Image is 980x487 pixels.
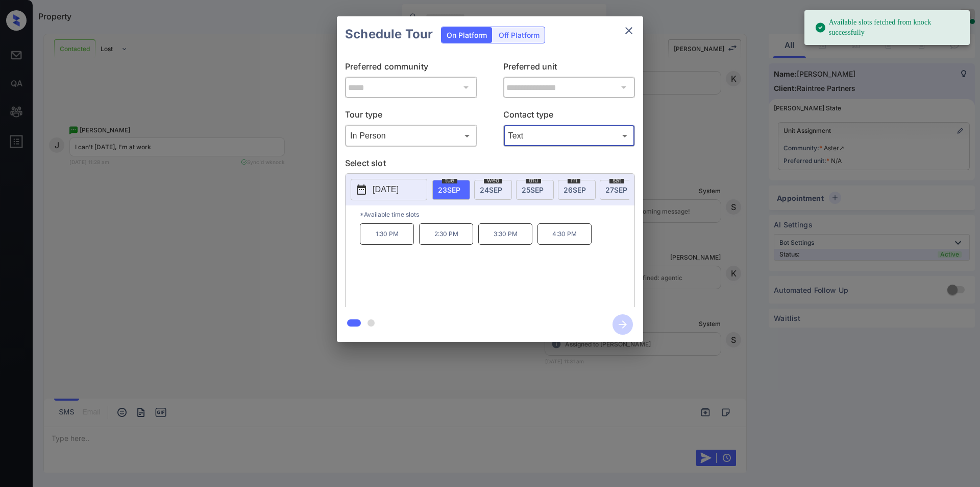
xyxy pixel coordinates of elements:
[563,185,586,194] span: 26 SEP
[568,177,580,183] span: fri
[442,27,492,43] div: On Platform
[605,185,627,194] span: 27 SEP
[503,108,635,125] p: Contact type
[815,13,962,42] div: Available slots fetched from knock successfully
[345,60,477,77] p: Preferred community
[432,180,470,200] div: date-select
[558,180,596,200] div: date-select
[351,179,427,200] button: [DATE]
[537,223,592,245] p: 4:30 PM
[494,27,545,43] div: Off Platform
[503,60,635,77] p: Preferred unit
[419,223,473,245] p: 2:30 PM
[345,157,635,173] p: Select slot
[348,127,475,144] div: In Person
[474,180,512,200] div: date-select
[484,177,502,183] span: wed
[480,185,502,194] span: 24 SEP
[609,177,624,183] span: sat
[360,223,414,245] p: 1:30 PM
[619,20,639,41] button: close
[360,205,634,223] p: *Available time slots
[337,16,441,52] h2: Schedule Tour
[345,108,477,125] p: Tour type
[526,177,541,183] span: thu
[438,185,460,194] span: 23 SEP
[522,185,544,194] span: 25 SEP
[516,180,554,200] div: date-select
[600,180,638,200] div: date-select
[478,223,532,245] p: 3:30 PM
[442,177,457,183] span: tue
[506,127,633,144] div: Text
[373,183,399,196] p: [DATE]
